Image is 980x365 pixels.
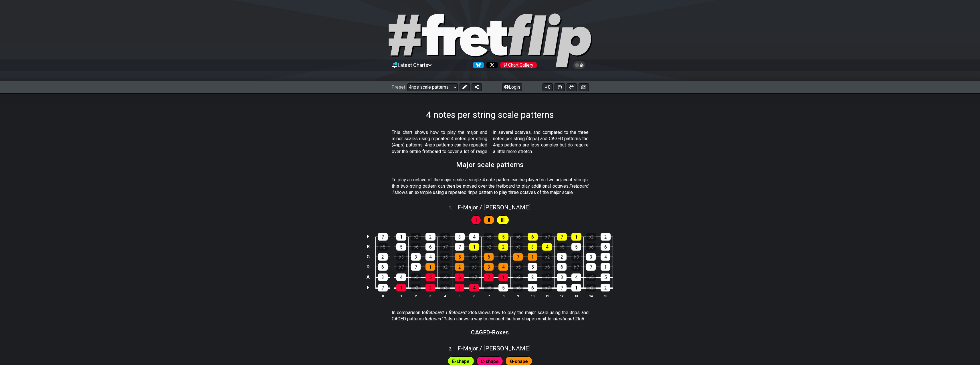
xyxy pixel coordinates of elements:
td: D [365,262,372,272]
button: Create image [579,83,589,91]
div: 6 [601,243,610,251]
em: fretboard 1 [426,310,448,315]
div: 1 [528,253,537,261]
div: ♭5 [411,273,421,281]
th: 14 [584,293,598,299]
div: ♭5 [440,253,450,261]
div: 4 [498,263,508,271]
div: ♭6 [513,284,523,291]
div: 6 [528,284,537,291]
div: 2 [528,273,537,281]
td: G [365,252,372,262]
div: 6 [455,273,464,281]
div: 5 [455,253,464,261]
div: 1 [469,243,479,251]
select: Preset [407,83,458,91]
div: 7 [557,284,567,291]
div: ♭7 [469,273,479,281]
span: 1 . [449,205,458,211]
div: 1 [571,233,581,241]
div: ♭7 [396,263,406,271]
div: ♭3 [440,233,450,241]
div: 5 [571,243,581,251]
div: 5 [498,284,508,291]
em: 6 [475,310,477,315]
div: Chart Gallery [500,62,537,68]
td: B [365,242,372,252]
div: ♭5 [484,233,494,241]
div: 6 [528,233,538,241]
div: ♭3 [571,253,581,261]
div: 2 [378,253,388,261]
div: 4 [542,243,552,251]
a: Follow #fretflip at X [484,62,498,68]
div: 4 [601,253,610,261]
div: ♭3 [440,284,450,291]
th: 2 [409,293,423,299]
div: ♭2 [542,253,552,261]
div: ♭2 [440,263,450,271]
div: ♭5 [586,273,596,281]
td: E [365,282,372,293]
div: ♭2 [411,284,421,291]
th: 0 [375,293,390,299]
div: ♭7 [542,233,552,241]
div: 1 [498,273,508,281]
th: 12 [555,293,569,299]
div: 6 [484,253,494,261]
button: Print [567,83,577,91]
th: 7 [482,293,496,299]
em: fretboard 2 [449,310,471,315]
button: 0 [543,83,553,91]
div: ♭7 [571,263,581,271]
div: 3 [411,253,421,261]
span: F - Major / [PERSON_NAME] [458,204,530,211]
div: ♭5 [513,263,523,271]
button: Login [502,83,522,91]
td: E [365,232,372,242]
div: ♭6 [411,243,421,251]
button: Share Preset [472,83,482,91]
th: 8 [496,293,511,299]
div: 5 [396,243,406,251]
div: 3 [557,273,567,281]
div: 1 [396,233,406,241]
div: 5 [601,273,610,281]
div: ♭3 [396,253,406,261]
div: 6 [557,263,567,271]
div: 3 [455,284,464,291]
span: Preset [391,84,405,90]
div: 1 [425,263,435,271]
div: ♭7 [498,253,508,261]
div: ♭7 [440,243,450,251]
div: 7 [378,284,388,291]
h2: Major scale patterns [456,162,524,168]
div: 3 [455,233,465,241]
th: 5 [452,293,467,299]
div: ♭7 [542,284,552,291]
div: 6 [425,243,435,251]
div: ♭3 [542,273,552,281]
th: 11 [540,293,555,299]
h3: CAGED-Boxes [471,329,509,336]
div: 6 [378,263,388,271]
td: A [365,272,372,283]
div: ♭6 [469,253,479,261]
div: 2 [601,284,610,291]
div: ♭2 [484,243,494,251]
div: 7 [484,273,494,281]
div: ♭6 [542,263,552,271]
em: 6 [582,316,584,322]
div: ♭3 [513,243,523,251]
th: 3 [423,293,438,299]
th: 15 [598,293,613,299]
div: 5 [498,233,508,241]
div: 3 [378,273,388,281]
span: First enable full edit mode to edit [488,216,490,224]
div: 2 [425,233,435,241]
div: 2 [557,253,567,261]
div: 7 [586,263,596,271]
div: 5 [528,263,537,271]
div: 1 [396,284,406,291]
div: 3 [586,253,596,261]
